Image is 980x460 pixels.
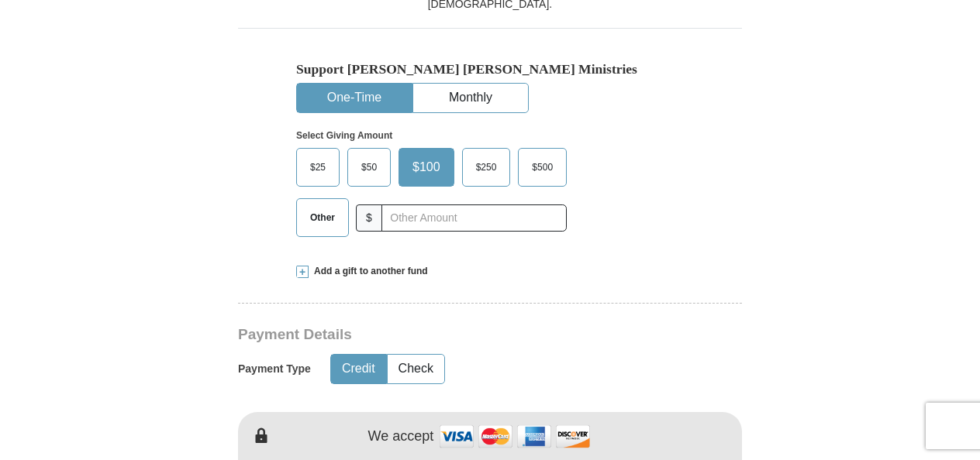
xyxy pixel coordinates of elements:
[238,362,311,376] h5: Payment Type
[309,265,428,278] span: Add a gift to another fund
[405,156,448,179] span: $100
[296,61,684,77] h5: Support [PERSON_NAME] [PERSON_NAME] Ministries
[524,156,561,179] span: $500
[302,156,333,179] span: $25
[388,355,444,383] button: Check
[468,156,505,179] span: $250
[354,156,385,179] span: $50
[302,206,343,229] span: Other
[368,428,434,445] h4: We accept
[331,355,386,383] button: Credit
[413,84,528,112] button: Monthly
[238,326,633,344] h3: Payment Details
[437,420,592,453] img: credit cards accepted
[356,204,382,232] span: $
[296,130,392,141] strong: Select Giving Amount
[381,204,567,232] input: Other Amount
[297,84,412,112] button: One-Time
